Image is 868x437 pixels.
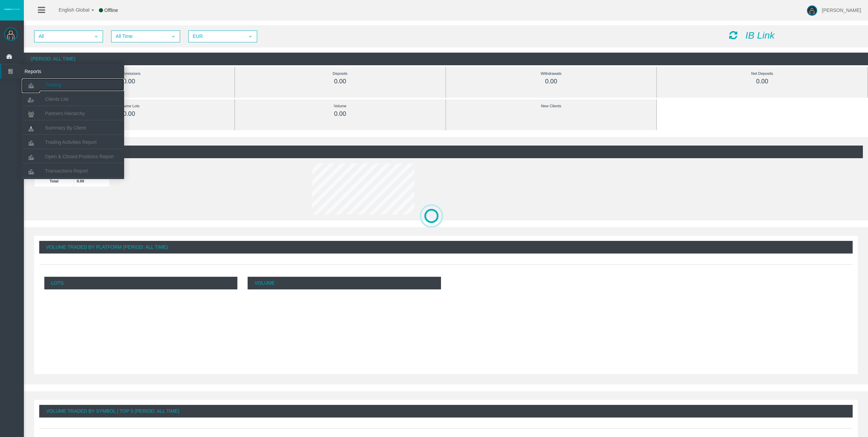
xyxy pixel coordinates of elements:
[39,110,219,118] div: 0.00
[22,107,124,120] a: Partners Hierarchy
[22,122,124,134] a: Summary By Client
[39,78,219,85] div: 0.00
[189,31,244,42] span: EUR
[50,7,89,13] span: English Global
[35,31,90,42] span: All
[34,175,74,187] td: Total
[39,405,853,418] div: Volume Traded By Symbol | Top 5 (Period: All Time)
[22,136,124,148] a: Trading Activities Report
[39,70,219,78] div: Commissions
[19,64,86,79] span: Reports
[461,70,641,78] div: Withdrawals
[93,34,99,39] span: select
[39,241,853,254] div: Volume Traded By Platform (Period: All Time)
[104,8,118,13] span: Offline
[45,154,114,159] span: Open & Closed Positions Report
[45,139,97,145] span: Trading Activities Report
[248,277,441,289] p: Volume
[672,70,852,78] div: Net Deposits
[250,70,430,78] div: Deposits
[171,34,176,39] span: select
[22,93,124,105] a: Clients List
[3,8,20,11] img: logo.svg
[461,102,641,110] div: New Clients
[29,146,863,158] div: (Period: All Time)
[45,82,61,87] span: Trading
[45,111,85,116] span: Partners Hierarchy
[250,110,430,118] div: 0.00
[672,78,852,85] div: 0.00
[22,150,124,163] a: Open & Closed Positions Report
[45,168,88,174] span: Transactions Report
[74,175,109,187] td: 0.00
[807,5,817,16] img: user-image
[45,96,68,102] span: Clients List
[250,102,430,110] div: Volume
[22,165,124,177] a: Transactions Report
[45,125,86,131] span: Summary By Client
[44,277,237,289] p: Lots
[250,78,430,85] div: 0.00
[745,30,775,41] i: IB Link
[248,34,253,39] span: select
[22,79,124,91] a: Trading
[39,102,219,110] div: Volume Lots
[1,64,124,79] a: Reports
[112,31,167,42] span: All Time
[729,30,737,40] i: Reload Dashboard
[822,8,861,13] span: [PERSON_NAME]
[24,53,868,65] div: (Period: All Time)
[461,78,641,85] div: 0.00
